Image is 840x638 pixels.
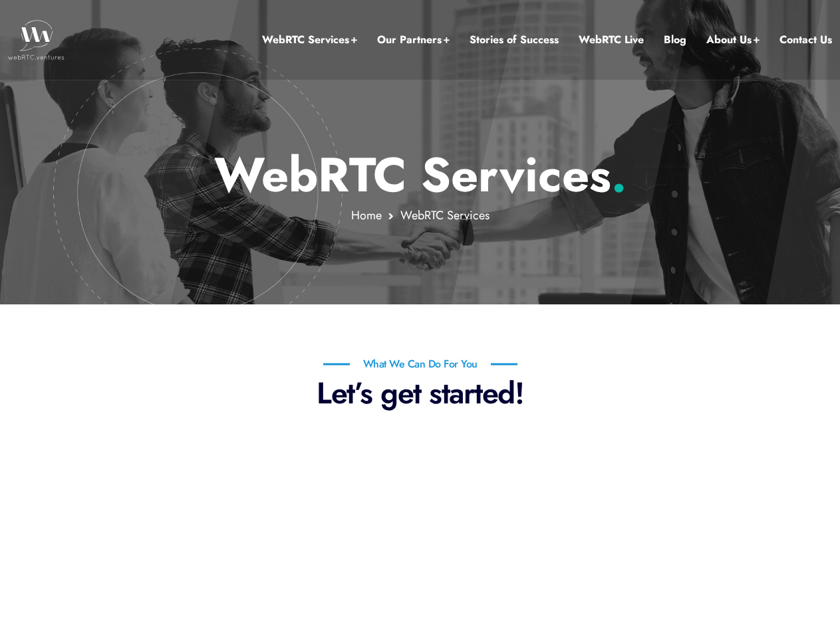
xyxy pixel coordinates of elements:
a: Contact Us [779,31,832,49]
h6: What We Can Do For You [323,359,517,370]
a: About Us [706,31,760,49]
span: . [611,140,627,209]
p: Let’s get started! [31,375,809,411]
p: WebRTC Services [31,146,809,203]
a: Home [351,207,382,224]
a: Stories of Success [470,31,559,49]
a: WebRTC Live [579,31,644,49]
a: WebRTC Services [262,31,357,49]
a: Our Partners [377,31,450,49]
span: WebRTC Services [400,207,490,224]
a: Blog [664,31,686,49]
img: WebRTC.ventures [8,20,65,60]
